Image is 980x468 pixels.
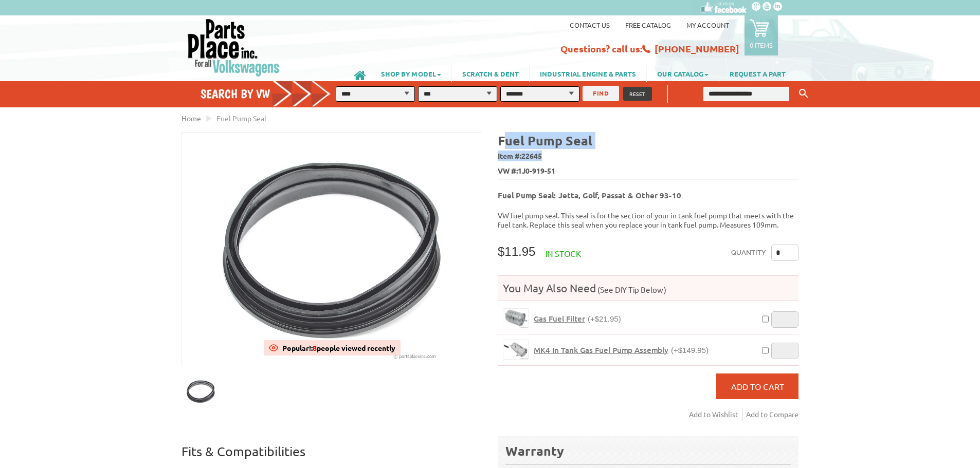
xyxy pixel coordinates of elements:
[671,346,709,354] span: (+$149.95)
[534,345,709,355] a: MK4 In Tank Gas Fuel Pump Assembly(+$149.95)
[647,65,719,82] a: OUR CATALOG
[518,165,555,176] span: 1J0-919-51
[534,313,585,324] span: Gas Fuel Filter
[530,65,646,82] a: INDUSTRIAL ENGINE & PARTS
[498,132,592,148] b: Fuel Pump Seal
[689,408,742,421] a: Add to Wishlist
[498,149,798,164] span: Item #:
[498,190,681,200] b: Fuel Pump Seal: Jetta, Golf, Passat & Other 93-10
[546,248,581,258] span: In stock
[534,345,668,355] span: MK4 In Tank Gas Fuel Pump Assembly
[498,281,798,295] h4: You May Also Need
[588,314,621,323] span: (+$21.95)
[498,245,535,258] span: $11.95
[503,309,528,328] img: Gas Fuel Filter
[521,151,542,160] span: 22645
[503,340,528,359] img: MK4 In Tank Gas Fuel Pump Assembly
[746,408,798,421] a: Add to Compare
[625,21,671,29] a: Free Catalog
[201,86,341,101] h4: Search by VW
[716,373,798,399] button: Add to Cart
[503,308,529,328] a: Gas Fuel Filter
[731,381,784,391] span: Add to Cart
[719,65,796,82] a: REQUEST A PART
[750,41,773,49] p: 0 items
[498,164,798,179] span: VW #:
[216,114,266,123] span: Fuel Pump Seal
[570,21,610,29] a: Contact us
[182,372,220,410] img: Fuel Pump Seal
[187,18,281,77] img: Parts Place Inc!
[182,114,201,123] a: Home
[745,15,778,55] a: 0 items
[503,340,529,360] a: MK4 In Tank Gas Fuel Pump Assembly
[505,442,791,459] div: Warranty
[623,87,652,101] button: RESET
[371,65,451,82] a: SHOP BY MODEL
[686,21,729,29] a: My Account
[583,86,619,101] button: FIND
[796,85,811,102] button: Keyword Search
[596,285,666,294] span: (See DIY Tip Below)
[731,245,766,261] label: Quantity
[534,314,621,324] a: Gas Fuel Filter(+$21.95)
[452,65,529,82] a: SCRATCH & DENT
[182,133,482,366] img: Fuel Pump Seal
[629,90,646,98] span: RESET
[498,211,798,229] p: VW fuel pump seal. This seal is for the section of your in tank fuel pump that meets with the fue...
